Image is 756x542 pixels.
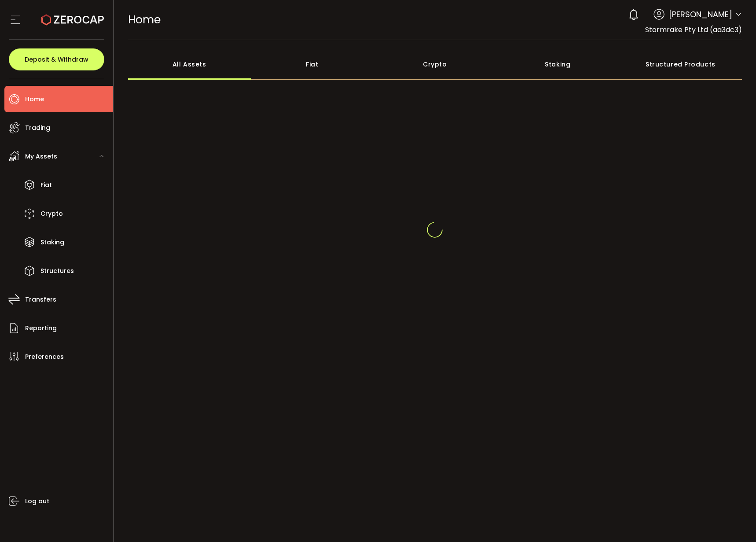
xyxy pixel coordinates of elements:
[645,25,742,35] span: Stormrake Pty Ltd (aa3dc3)
[128,49,251,80] div: All Assets
[25,322,57,335] span: Reporting
[40,236,64,249] span: Staking
[619,49,742,80] div: Structured Products
[25,150,57,163] span: My Assets
[25,495,49,508] span: Log out
[40,265,74,277] span: Structures
[40,207,63,220] span: Crypto
[496,49,619,80] div: Staking
[25,122,50,134] span: Trading
[251,49,374,80] div: Fiat
[374,49,496,80] div: Crypto
[25,293,56,306] span: Transfers
[25,56,88,63] span: Deposit & Withdraw
[40,179,52,192] span: Fiat
[669,8,732,20] span: [PERSON_NAME]
[9,48,104,70] button: Deposit & Withdraw
[128,12,161,27] span: Home
[25,93,44,106] span: Home
[25,350,64,363] span: Preferences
